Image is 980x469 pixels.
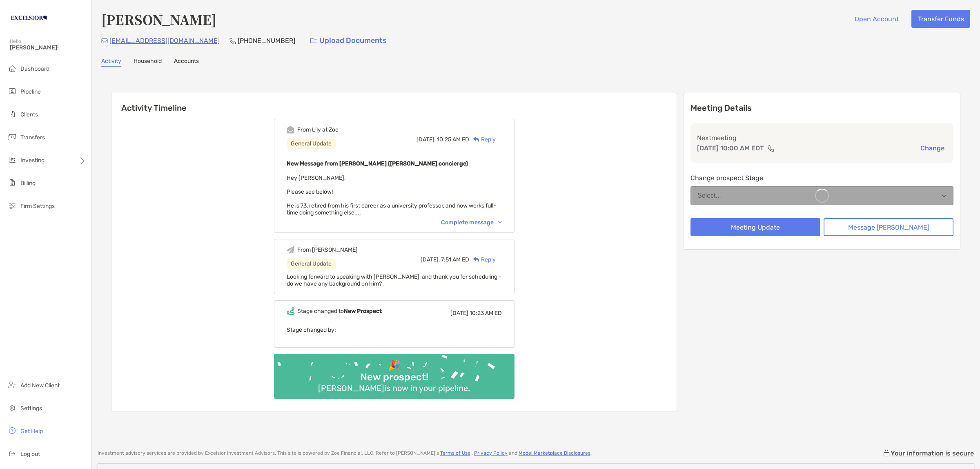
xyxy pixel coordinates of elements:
[274,354,514,392] img: Confetti
[20,203,55,210] span: Firm Settings
[20,157,45,164] span: Investing
[305,32,392,49] a: Upload Documents
[848,10,905,28] button: Open Account
[473,137,479,142] img: Reply icon
[297,308,382,315] div: Stage changed to
[287,174,496,216] span: Hey [PERSON_NAME], Please see below! He is 73, retired from his first career as a university prof...
[7,426,17,435] img: get-help icon
[697,133,947,143] p: Next meeting
[310,38,317,44] img: button icon
[891,449,974,457] p: Your information is secure
[297,246,358,253] div: From [PERSON_NAME]
[287,259,336,269] div: General Update
[109,36,220,46] p: [EMAIL_ADDRESS][DOMAIN_NAME]
[20,88,41,95] span: Pipeline
[101,38,108,43] img: Email Icon
[20,111,38,118] span: Clients
[7,63,17,73] img: dashboard icon
[229,38,236,44] img: Phone Icon
[287,273,501,287] span: Looking forward to speaking with [PERSON_NAME], and thank you for scheduling -do we have any back...
[20,428,43,435] span: Get Help
[315,383,473,393] div: [PERSON_NAME] is now in your pipeline.
[101,58,121,67] a: Activity
[469,135,496,144] div: Reply
[7,201,17,210] img: firm-settings icon
[98,450,592,456] p: Investment advisory services are provided by Excelsior Investment Advisors . This site is powered...
[690,173,953,183] p: Change prospect Stage
[20,180,36,187] span: Billing
[519,450,590,456] a: Model Marketplace Disclosures
[10,44,86,51] span: [PERSON_NAME]!
[441,256,469,263] span: 7:51 AM ED
[287,246,294,254] img: Event icon
[7,403,17,413] img: settings icon
[20,134,45,141] span: Transfers
[297,126,339,133] div: From Lily at Zoe
[697,143,764,153] p: [DATE] 10:00 AM EDT
[437,136,469,143] span: 10:25 AM ED
[20,451,40,458] span: Log out
[7,86,17,96] img: pipeline icon
[238,36,295,46] p: [PHONE_NUMBER]
[690,218,820,236] button: Meeting Update
[7,449,17,458] img: logout icon
[344,308,382,315] b: New Prospect
[357,371,432,383] div: New prospect!
[287,160,468,167] b: New Message from [PERSON_NAME] ([PERSON_NAME] concierge)
[441,219,502,226] div: Complete message
[470,310,502,317] span: 10:23 AM ED
[421,256,440,263] span: [DATE],
[911,10,970,28] button: Transfer Funds
[101,10,216,29] h4: [PERSON_NAME]
[474,450,508,456] a: Privacy Policy
[111,93,677,113] h6: Activity Timeline
[498,221,502,223] img: Chevron icon
[7,109,17,119] img: clients icon
[20,382,60,389] span: Add New Client
[20,65,49,72] span: Dashboard
[469,255,496,264] div: Reply
[7,132,17,142] img: transfers icon
[20,405,42,412] span: Settings
[385,360,403,371] div: 🎉
[824,218,953,236] button: Message [PERSON_NAME]
[10,3,48,33] img: Zoe Logo
[416,136,436,143] span: [DATE],
[7,178,17,188] img: billing icon
[287,138,336,149] div: General Update
[287,126,294,134] img: Event icon
[473,257,479,262] img: Reply icon
[287,307,294,315] img: Event icon
[7,155,17,165] img: investing icon
[450,310,468,317] span: [DATE]
[287,325,502,335] p: Stage changed by:
[440,450,470,456] a: Terms of Use
[7,380,17,390] img: add_new_client icon
[174,58,199,67] a: Accounts
[918,144,947,152] button: Change
[767,145,775,152] img: communication type
[134,58,162,67] a: Household
[690,103,953,113] p: Meeting Details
